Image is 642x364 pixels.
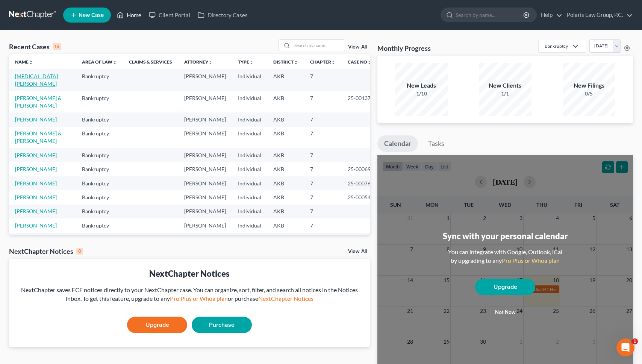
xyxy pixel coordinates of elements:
[267,112,304,126] td: AKB
[15,194,57,200] a: [PERSON_NAME]
[456,8,524,22] input: Search by name...
[232,190,267,204] td: Individual
[304,69,342,91] td: 7
[445,248,565,265] div: You can integrate with Google, Outlook, iCal by upgrading to any
[192,317,252,333] a: Purchase
[563,90,615,97] div: 0/5
[267,148,304,162] td: AKB
[342,162,378,176] td: 25-00069
[342,176,378,190] td: 25-00076
[537,8,562,22] a: Help
[304,162,342,176] td: 7
[267,91,304,112] td: AKB
[304,205,342,218] td: 7
[123,54,178,69] th: Claims & Services
[232,69,267,91] td: Individual
[170,295,228,302] a: Pro Plus or Whoa plan
[310,59,336,65] a: Chapterunfold_more
[127,317,187,333] a: Upgrade
[76,176,123,190] td: Bankruptcy
[15,222,57,229] a: [PERSON_NAME]
[258,295,313,302] a: NextChapter Notices
[29,60,33,65] i: unfold_more
[443,230,568,242] div: Sync with your personal calendar
[267,176,304,190] td: AKB
[479,81,531,90] div: New Clients
[208,60,213,65] i: unfold_more
[15,286,364,303] div: NextChapter saves ECF notices directly to your NextChapter case. You can organize, sort, filter, ...
[76,91,123,112] td: Bankruptcy
[184,59,213,65] a: Attorneyunfold_more
[304,176,342,190] td: 7
[15,59,33,65] a: Nameunfold_more
[15,152,57,158] a: [PERSON_NAME]
[348,249,367,254] a: View All
[267,205,304,218] td: AKB
[232,127,267,148] td: Individual
[342,91,378,112] td: 25-00137
[76,69,123,91] td: Bankruptcy
[178,91,232,112] td: [PERSON_NAME]
[178,218,232,232] td: [PERSON_NAME]
[273,59,298,65] a: Districtunfold_more
[53,43,61,50] div: 15
[421,135,451,152] a: Tasks
[267,127,304,148] td: AKB
[475,305,535,320] button: Not now
[395,81,448,90] div: New Leads
[15,73,58,87] a: [MEDICAL_DATA][PERSON_NAME]
[395,90,448,97] div: 1/10
[178,127,232,148] td: [PERSON_NAME]
[348,44,367,50] a: View All
[232,162,267,176] td: Individual
[76,248,83,255] div: 0
[76,233,123,247] td: Bankruptcy
[76,112,123,126] td: Bankruptcy
[113,8,145,22] a: Home
[178,148,232,162] td: [PERSON_NAME]
[15,268,364,279] div: NextChapter Notices
[342,190,378,204] td: 25-00054
[267,190,304,204] td: AKB
[76,148,123,162] td: Bankruptcy
[249,60,254,65] i: unfold_more
[238,59,254,65] a: Typeunfold_more
[76,205,123,218] td: Bankruptcy
[331,60,336,65] i: unfold_more
[304,218,342,232] td: 7
[178,162,232,176] td: [PERSON_NAME]
[194,8,251,22] a: Directory Cases
[232,176,267,190] td: Individual
[616,338,634,356] iframe: Intercom live chat
[76,162,123,176] td: Bankruptcy
[502,257,560,264] a: Pro Plus or Whoa plan
[178,205,232,218] td: [PERSON_NAME]
[267,233,304,247] td: AKB
[304,91,342,112] td: 7
[232,233,267,247] td: Individual
[15,208,57,214] a: [PERSON_NAME]
[304,112,342,126] td: 7
[76,127,123,148] td: Bankruptcy
[232,112,267,126] td: Individual
[79,12,104,18] span: New Case
[15,116,57,123] a: [PERSON_NAME]
[9,247,83,256] div: NextChapter Notices
[632,338,638,344] span: 1
[178,112,232,126] td: [PERSON_NAME]
[112,60,117,65] i: unfold_more
[348,59,372,65] a: Case Nounfold_more
[563,8,633,22] a: Polaris Law Group, P.C.
[15,166,57,172] a: [PERSON_NAME]
[304,233,342,247] td: 7
[545,43,568,49] div: Bankruptcy
[178,176,232,190] td: [PERSON_NAME]
[367,60,372,65] i: unfold_more
[82,59,117,65] a: Area of Lawunfold_more
[292,40,345,51] input: Search by name...
[563,81,615,90] div: New Filings
[232,91,267,112] td: Individual
[15,95,62,109] a: [PERSON_NAME] & [PERSON_NAME]
[232,148,267,162] td: Individual
[232,218,267,232] td: Individual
